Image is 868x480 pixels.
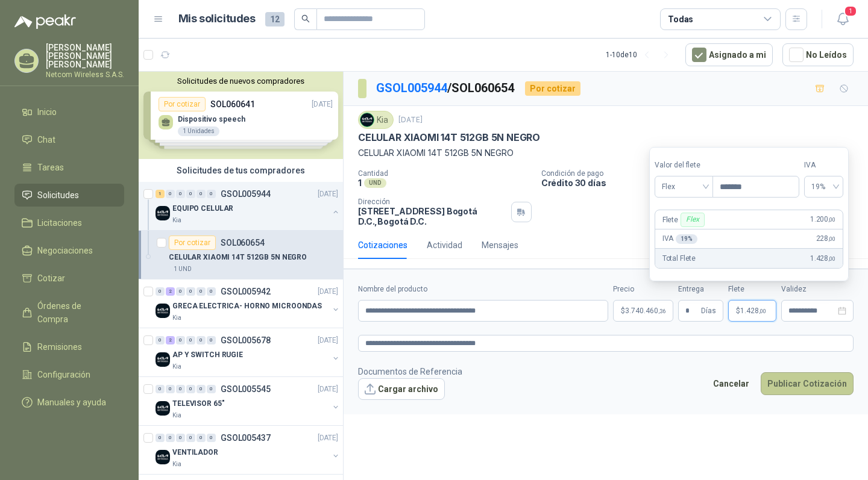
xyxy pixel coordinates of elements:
img: Company Logo [156,304,170,318]
button: No Leídos [782,43,854,66]
div: 0 [197,190,206,198]
div: 0 [197,287,206,296]
label: Entrega [678,284,723,295]
div: 0 [166,434,175,442]
p: GRECA ELECTRICA- HORNO MICROONDAS [172,301,322,312]
div: Por cotizar [525,81,580,96]
label: Validez [781,284,854,295]
span: Flex [662,178,706,196]
label: Valor del flete [655,160,712,171]
div: 1 - 10 de 10 [606,45,676,64]
label: Precio [613,284,673,295]
a: GSOL005944 [376,81,447,95]
span: 1 [844,5,857,17]
img: Company Logo [156,352,170,367]
a: Inicio [14,101,124,123]
a: Tareas [14,156,124,179]
div: 1 UND [169,264,197,274]
p: Kia [172,460,181,469]
div: 0 [186,190,195,198]
div: 0 [176,190,185,198]
div: Actividad [427,238,462,252]
a: Por cotizarSOL060654CELULAR XIAOMI 14T 512GB 5N NEGRO1 UND [139,231,343,279]
p: IVA [662,233,697,245]
h1: Mis solicitudes [178,10,256,28]
div: 0 [176,434,185,442]
div: 0 [186,287,195,296]
span: $ [736,307,740,314]
p: GSOL005942 [221,287,271,296]
div: 0 [207,385,216,393]
div: 19 % [676,234,697,244]
p: [STREET_ADDRESS] Bogotá D.C. , Bogotá D.C. [358,206,506,226]
p: [DATE] [318,384,338,395]
a: Negociaciones [14,239,124,262]
a: 0 2 0 0 0 0 GSOL005942[DATE] Company LogoGRECA ELECTRICA- HORNO MICROONDASKia [156,284,341,323]
div: Solicitudes de nuevos compradoresPor cotizarSOL060641[DATE] Dispositivo speech1 UnidadesPor cotiz... [139,72,343,159]
div: Mensajes [482,238,518,252]
img: Company Logo [156,401,170,416]
div: 0 [197,336,206,344]
a: 0 0 0 0 0 0 GSOL005437[DATE] Company LogoVENTILADORKia [156,431,341,469]
p: TELEVISOR 65" [172,398,224,410]
div: 0 [207,190,216,198]
a: Licitaciones [14,211,124,234]
button: Publicar Cotización [761,372,854,395]
a: Órdenes de Compra [14,295,124,331]
img: Company Logo [156,450,170,464]
div: 0 [156,287,165,296]
span: Manuales y ayuda [37,396,106,409]
a: Chat [14,128,124,151]
p: Kia [172,362,181,372]
p: CELULAR XIAOMI 14T 512GB 5N NEGRO [358,146,854,160]
img: Company Logo [156,206,170,220]
div: 0 [156,336,165,344]
div: 0 [197,434,206,442]
div: 0 [207,336,216,344]
div: 0 [176,287,185,296]
span: Negociaciones [37,244,93,257]
span: Días [701,301,716,321]
span: Órdenes de Compra [37,299,113,326]
p: $3.740.460,36 [613,300,673,322]
span: ,00 [759,308,766,314]
p: Netcom Wireless S.A.S. [46,71,124,78]
img: Logo peakr [14,14,76,29]
div: Cotizaciones [358,238,407,252]
p: Crédito 30 días [541,178,863,188]
p: Kia [172,216,181,225]
p: CELULAR XIAOMI 14T 512GB 5N NEGRO [358,131,540,144]
p: [DATE] [318,335,338,346]
div: Todas [668,13,693,26]
p: [PERSON_NAME] [PERSON_NAME] [PERSON_NAME] [46,43,124,69]
div: 0 [166,190,175,198]
div: 0 [197,385,206,393]
p: SOL060654 [221,238,265,247]
span: Cotizar [37,272,65,285]
p: Flete [662,213,707,227]
p: EQUIPO CELULAR [172,203,233,214]
p: Kia [172,313,181,323]
label: Flete [728,284,776,295]
button: 1 [832,8,854,30]
button: Solicitudes de nuevos compradores [143,76,338,86]
span: 228 [816,233,835,245]
div: 0 [176,336,185,344]
button: Cancelar [706,372,756,395]
div: 0 [176,385,185,393]
p: AP Y SWITCH RUGIE [172,349,243,361]
button: Cargar archivo [358,378,445,400]
p: GSOL005678 [221,336,271,344]
div: UND [364,178,386,188]
p: / SOL060654 [376,79,515,98]
div: Por cotizar [169,235,216,250]
span: Licitaciones [37,216,82,229]
span: 1.200 [810,214,835,225]
p: [DATE] [318,189,338,200]
p: Condición de pago [541,169,863,178]
p: GSOL005545 [221,385,271,393]
div: 2 [166,287,175,296]
div: Kia [358,111,394,129]
a: 0 2 0 0 0 0 GSOL005678[DATE] Company LogoAP Y SWITCH RUGIEKia [156,333,341,372]
p: [DATE] [318,432,338,444]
